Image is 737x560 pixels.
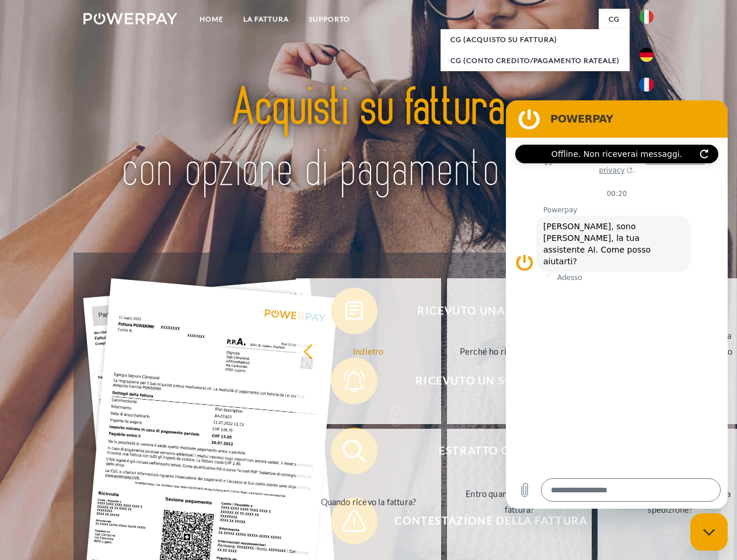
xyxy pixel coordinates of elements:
a: CG (Conto Credito/Pagamento rateale) [441,50,630,71]
img: fr [640,78,654,92]
a: CG [599,9,630,30]
a: CG (Acquisto su fattura) [441,29,630,50]
img: title-powerpay_it.svg [111,56,626,223]
div: indietro [303,343,434,359]
div: Perché ho ricevuto una fattura? [454,343,585,359]
img: it [640,10,654,24]
iframe: Finestra di messaggistica [506,100,728,509]
div: Quando ricevo la fattura? [303,494,434,509]
a: Home [190,9,233,30]
iframe: Pulsante per aprire la finestra di messaggistica, conversazione in corso [690,513,728,551]
a: LA FATTURA [233,9,299,30]
div: Entro quando devo pagare la fattura? [454,486,585,517]
img: de [640,48,654,62]
a: Supporto [299,9,360,30]
img: logo-powerpay-white.svg [83,13,177,24]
